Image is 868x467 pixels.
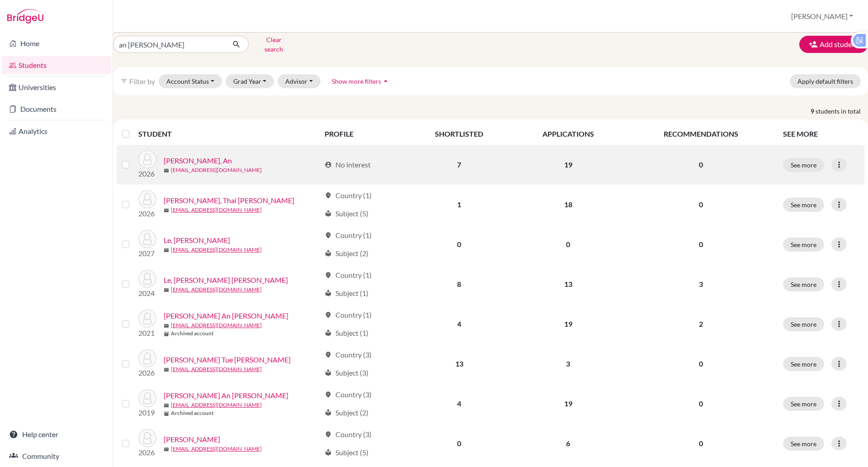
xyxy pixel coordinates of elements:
button: Grad Year [226,74,274,88]
th: RECOMMENDATIONS [624,123,778,145]
span: location_on [325,192,332,199]
td: 8 [406,264,512,304]
a: Help center [2,425,111,443]
th: APPLICATIONS [512,123,624,145]
a: [PERSON_NAME], Thai [PERSON_NAME] [164,195,294,206]
div: Subject (1) [325,288,368,299]
a: [PERSON_NAME] An [PERSON_NAME] [164,390,288,401]
p: 3 [630,279,772,290]
span: location_on [325,351,332,358]
span: location_on [325,311,332,319]
b: Archived account [171,329,214,338]
span: mail [164,248,169,253]
span: mail [164,447,169,452]
span: local_library [325,409,332,416]
a: [PERSON_NAME] An [PERSON_NAME] [164,310,288,321]
span: local_library [325,210,332,217]
a: Universities [2,78,111,96]
div: Subject (3) [325,367,368,378]
td: 0 [406,424,512,463]
span: account_circle [325,161,332,168]
a: [EMAIL_ADDRESS][DOMAIN_NAME] [171,365,262,373]
div: Country (3) [325,349,372,360]
p: 0 [630,239,772,250]
button: [PERSON_NAME] [787,8,857,25]
a: Le, [PERSON_NAME] [PERSON_NAME] [164,275,288,286]
td: 4 [406,304,512,344]
td: 7 [406,145,512,185]
span: students in total [816,106,868,116]
span: inventory_2 [164,411,169,416]
div: Country (3) [325,429,372,440]
a: [EMAIL_ADDRESS][DOMAIN_NAME] [171,246,262,254]
div: Country (1) [325,270,372,281]
div: No interest [325,159,371,170]
td: 4 [406,384,512,424]
span: local_library [325,290,332,297]
td: 1 [406,185,512,224]
a: [EMAIL_ADDRESS][DOMAIN_NAME] [171,286,262,294]
img: Hoang, Thai Anh [138,190,156,208]
button: See more [783,198,824,212]
span: inventory_2 [164,331,169,337]
a: [EMAIL_ADDRESS][DOMAIN_NAME] [171,166,262,174]
strong: 9 [811,106,816,116]
a: [EMAIL_ADDRESS][DOMAIN_NAME] [171,206,262,214]
img: Hoang, An [138,150,156,168]
img: Le, Hoang Anh [138,230,156,248]
a: [PERSON_NAME], An [164,155,232,166]
span: mail [164,367,169,372]
td: 13 [512,264,624,304]
span: location_on [325,232,332,239]
td: 13 [406,344,512,384]
div: Subject (2) [325,248,368,259]
a: Le, [PERSON_NAME] [164,235,230,246]
p: 2026 [138,208,156,219]
a: [PERSON_NAME] Tue [PERSON_NAME] [164,354,291,365]
span: mail [164,287,169,293]
img: Nguyen, Hoang An Phuc [138,310,156,328]
a: [EMAIL_ADDRESS][DOMAIN_NAME] [171,445,262,453]
i: filter_list [120,77,127,85]
div: Country (3) [325,389,372,400]
div: Subject (5) [325,447,368,458]
div: Subject (5) [325,208,368,219]
span: local_library [325,250,332,257]
div: Country (1) [325,310,372,320]
img: Nguyen, Hoang Tue Anh [138,349,156,367]
p: 0 [630,159,772,170]
button: Add student [799,36,868,53]
div: Subject (2) [325,407,368,418]
th: SHORTLISTED [406,123,512,145]
span: mail [164,323,169,329]
button: Advisor [278,74,321,88]
a: [EMAIL_ADDRESS][DOMAIN_NAME] [171,321,262,329]
p: 0 [630,358,772,369]
span: local_library [325,449,332,456]
a: Documents [2,100,111,118]
button: See more [783,277,824,291]
p: 2026 [138,168,156,179]
img: NGUYEN, Hoang An Phuc [138,389,156,407]
span: mail [164,403,169,408]
th: PROFILE [319,123,406,145]
a: [EMAIL_ADDRESS][DOMAIN_NAME] [171,401,262,409]
p: 2026 [138,367,156,378]
a: [PERSON_NAME] [164,434,220,445]
td: 0 [406,224,512,264]
input: Find student by name... [113,36,225,53]
a: Community [2,447,111,465]
td: 0 [512,224,624,264]
td: 6 [512,424,624,463]
button: Show more filtersarrow_drop_up [324,74,398,88]
span: mail [164,208,169,213]
td: 3 [512,344,624,384]
td: 19 [512,304,624,344]
td: 19 [512,384,624,424]
button: See more [783,397,824,411]
span: location_on [325,391,332,398]
span: location_on [325,272,332,279]
button: Apply default filters [790,74,861,88]
p: 2027 [138,248,156,259]
span: mail [164,168,169,173]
